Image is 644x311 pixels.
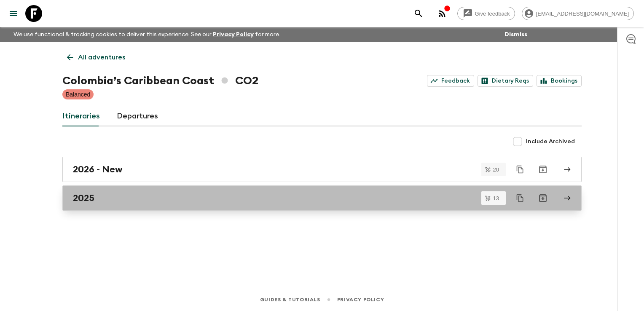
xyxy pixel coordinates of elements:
a: 2025 [62,185,582,211]
button: Archive [534,190,551,206]
a: Privacy Policy [213,32,254,38]
span: 13 [488,196,504,201]
a: Bookings [537,75,582,87]
button: menu [5,5,22,22]
span: [EMAIL_ADDRESS][DOMAIN_NAME] [531,11,633,17]
button: Dismiss [502,29,529,40]
button: Archive [534,161,551,178]
a: Give feedback [457,7,515,20]
button: Duplicate [513,190,528,206]
a: All adventures [62,49,130,66]
a: Feedback [427,75,474,87]
button: Duplicate [513,162,528,177]
p: All adventures [78,52,125,62]
p: Balanced [66,90,90,99]
p: We use functional & tracking cookies to deliver this experience. See our for more. [10,27,284,42]
span: Include Archived [526,137,575,146]
button: search adventures [410,5,427,22]
a: Dietary Reqs [478,75,533,87]
h1: Colombia’s Caribbean Coast CO2 [62,72,258,89]
span: Give feedback [470,11,515,17]
a: 2026 - New [62,157,582,182]
a: Privacy Policy [337,295,384,304]
a: Guides & Tutorials [260,295,320,304]
a: Departures [117,106,158,126]
div: [EMAIL_ADDRESS][DOMAIN_NAME] [522,7,634,20]
h2: 2026 - New [73,164,123,175]
a: Itineraries [62,106,100,126]
h2: 2025 [73,193,94,204]
span: 20 [488,167,504,172]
